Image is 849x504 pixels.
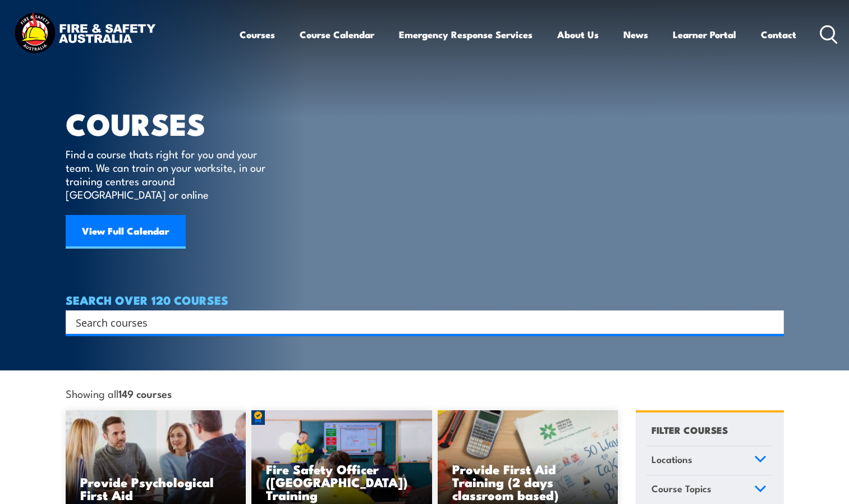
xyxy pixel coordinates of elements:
[66,215,186,249] a: View Full Calendar
[240,20,275,49] a: Courses
[651,422,728,437] h4: FILTER COURSES
[646,446,772,475] a: Locations
[66,147,270,201] p: Find a course thats right for you and your team. We can train on your worksite, in our training c...
[761,20,796,49] a: Contact
[118,386,172,401] strong: 149 courses
[80,475,232,501] h3: Provide Psychological First Aid
[66,387,172,399] span: Showing all
[651,452,692,467] span: Locations
[300,20,374,49] a: Course Calendar
[623,20,648,49] a: News
[764,314,780,330] button: Search magnifier button
[557,20,599,49] a: About Us
[651,481,712,496] span: Course Topics
[266,462,417,501] h3: Fire Safety Officer ([GEOGRAPHIC_DATA]) Training
[66,294,784,306] h4: SEARCH OVER 120 COURSES
[76,314,759,331] input: Search input
[78,314,761,330] form: Search form
[673,20,736,49] a: Learner Portal
[66,110,282,136] h1: COURSES
[399,20,533,49] a: Emergency Response Services
[452,462,604,501] h3: Provide First Aid Training (2 days classroom based)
